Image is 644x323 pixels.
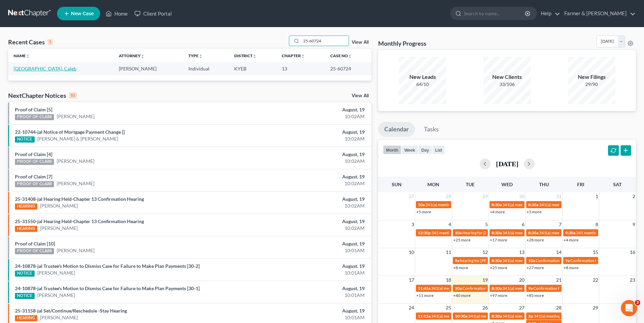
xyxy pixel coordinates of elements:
[408,248,415,256] span: 10
[15,129,125,135] a: 22-10744-jal Notice of Mortgage Payment Change []
[592,248,599,256] span: 15
[408,276,415,284] span: 17
[119,53,145,58] a: Attorneyunfold_more
[15,263,200,269] a: 24-10878-jal Trustee's Motion to Dismiss Case for Failure to Make Plan Payments [30-2]
[199,54,203,58] i: unfold_more
[26,54,30,58] i: unfold_more
[518,276,525,284] span: 20
[527,293,544,298] a: +85 more
[482,276,489,284] span: 19
[501,181,513,187] span: Wed
[632,220,636,229] span: 9
[492,258,502,263] span: 8:30a
[455,286,462,291] span: 10a
[253,54,257,58] i: unfold_more
[325,62,371,75] td: 25-60724
[253,263,365,270] div: August, 19
[483,73,531,81] div: New Clients
[445,304,452,312] span: 25
[518,248,525,256] span: 13
[565,230,575,235] span: 9:30a
[565,258,570,263] span: 9a
[57,113,94,120] a: [PERSON_NAME]
[15,218,144,224] a: 25-31550-jal Hearing Held-Chapter 13 Confirmation Hearing
[466,181,475,187] span: Tue
[141,54,145,58] i: unfold_more
[558,220,562,229] span: 7
[464,7,526,20] input: Search by name...
[183,62,228,75] td: Individual
[521,220,525,229] span: 6
[352,93,369,98] a: View All
[418,230,431,235] span: 12:30p
[595,192,599,200] span: 1
[253,151,365,158] div: August, 19
[392,181,402,187] span: Sun
[482,304,489,312] span: 26
[69,92,77,99] div: 10
[15,174,52,179] a: Proof of Claim [7]
[14,53,30,58] a: Nameunfold_more
[502,202,568,207] span: 341(a) meeting for [PERSON_NAME]
[528,258,535,263] span: 10a
[15,315,37,321] div: HEARING
[40,314,78,321] a: [PERSON_NAME]
[490,293,507,298] a: +97 more
[378,39,426,47] h3: Monthly Progress
[113,62,183,75] td: [PERSON_NAME]
[629,276,636,284] span: 23
[188,53,203,58] a: Typeunfold_more
[37,135,118,142] a: [PERSON_NAME] & [PERSON_NAME]
[408,192,415,200] span: 27
[453,265,468,270] a: +8 more
[555,304,562,312] span: 28
[539,202,641,207] span: 341(a) meeting for [PERSON_NAME] & [PERSON_NAME]
[490,237,507,242] a: +17 more
[425,202,491,207] span: 341(a) meeting for [PERSON_NAME]
[455,230,462,235] span: 10a
[432,145,445,154] button: list
[15,114,54,120] div: PROOF OF CLAIM
[462,286,539,291] span: Confirmation hearing for [PERSON_NAME]
[445,192,452,200] span: 28
[15,181,54,187] div: PROOF OF CLAIM
[431,286,497,291] span: 341(a) meeting for [PERSON_NAME]
[401,145,418,154] button: week
[483,81,531,88] div: 33/106
[408,304,415,312] span: 24
[427,181,439,187] span: Mon
[253,173,365,180] div: August, 19
[253,135,365,142] div: 10:02AM
[576,230,637,235] span: 341 meeting for [PERSON_NAME]
[555,276,562,284] span: 21
[378,122,415,137] a: Calendar
[490,209,505,214] a: +4 more
[568,73,615,81] div: New Filings
[635,300,640,305] span: 3
[253,247,365,254] div: 10:01AM
[40,225,78,232] a: [PERSON_NAME]
[15,271,35,277] div: NOTICE
[492,314,502,319] span: 8:30a
[14,66,76,71] a: [GEOGRAPHIC_DATA], Caleb
[592,304,599,312] span: 29
[15,203,37,210] div: HEARING
[15,196,144,202] a: 25-31408-jal Hearing Held-Chapter 13 Confirmation Hearing
[253,285,365,292] div: August, 19
[253,292,365,299] div: 10:01AM
[484,220,489,229] span: 5
[15,248,54,254] div: PROOF OF CLAIM
[15,285,200,291] a: 24-10878-jal Trustee's Motion to Dismiss Case for Failure to Make Plan Payments [30-1]
[383,145,401,154] button: month
[431,314,533,319] span: 341(a) meeting for [PERSON_NAME] & [PERSON_NAME]
[330,53,352,58] a: Case Nounfold_more
[528,230,538,235] span: 8:30a
[37,292,75,299] a: [PERSON_NAME]
[445,276,452,284] span: 18
[613,181,622,187] span: Sat
[445,248,452,256] span: 11
[492,286,502,291] span: 8:30a
[276,62,325,75] td: 13
[15,136,35,143] div: NOTICE
[102,7,131,20] a: Home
